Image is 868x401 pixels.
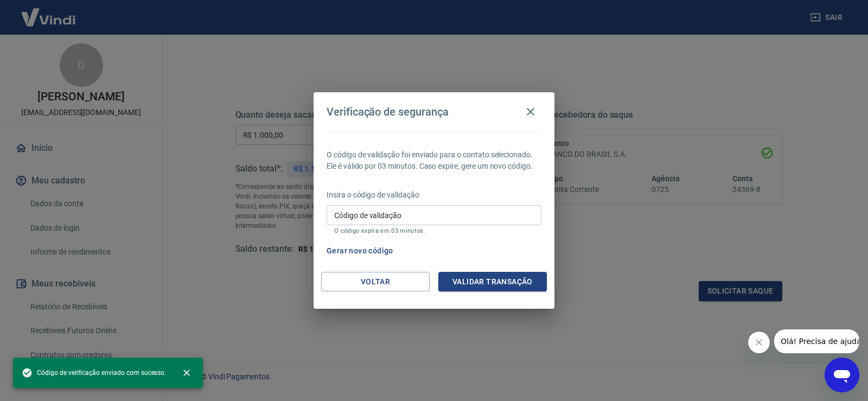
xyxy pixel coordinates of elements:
[438,272,547,292] button: Validar transação
[774,329,859,353] iframe: Mensagem da empresa
[748,332,770,353] iframe: Fechar mensagem
[334,227,534,234] p: O código expira em 03 minutos.
[321,272,430,292] button: Voltar
[327,149,541,172] p: O código de validação foi enviado para o contato selecionado. Ele é válido por 03 minutos. Caso e...
[7,8,91,16] span: Olá! Precisa de ajuda?
[22,367,166,378] span: Código de verificação enviado com sucesso.
[327,189,541,201] p: Insira o código de validação
[322,241,398,261] button: Gerar novo código
[175,361,199,385] button: close
[825,358,859,392] iframe: Botão para abrir a janela de mensagens
[327,105,449,118] h4: Verificação de segurança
